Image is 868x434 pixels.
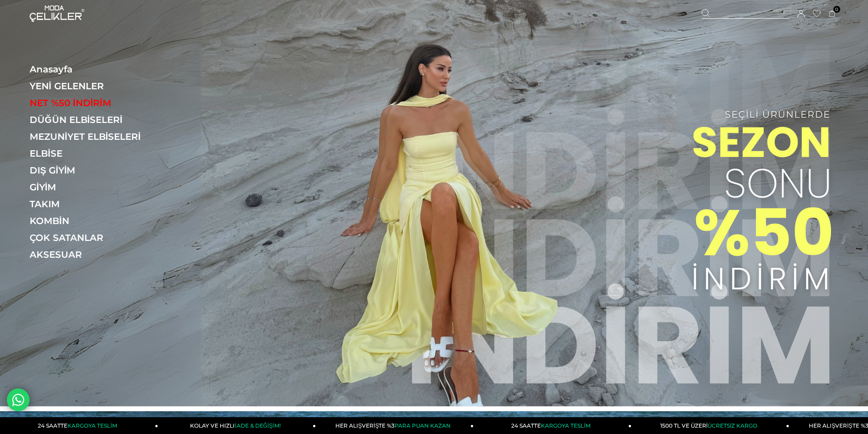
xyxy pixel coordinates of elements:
[30,64,155,75] a: Anasayfa
[30,232,155,243] a: ÇOK SATANLAR
[708,422,757,429] span: ÜCRETSİZ KARGO
[67,422,117,429] span: KARGOYA TESLİM
[30,148,155,159] a: ELBİSE
[30,165,155,176] a: DIŞ GİYİM
[30,249,155,260] a: AKSESUAR
[0,417,158,434] a: 24 SAATTEKARGOYA TESLİM
[829,10,836,17] a: 0
[833,6,840,13] span: 0
[30,131,155,142] a: MEZUNİYET ELBİSELERİ
[395,422,451,429] span: PARA PUAN KAZAN
[158,417,316,434] a: KOLAY VE HIZLIİADE & DEĞİŞİM!
[30,182,155,193] a: GİYİM
[30,114,155,125] a: DÜĞÜN ELBİSELERİ
[632,417,789,434] a: 1500 TL VE ÜZERİÜCRETSİZ KARGO
[30,199,155,209] a: TAKIM
[235,422,280,429] span: İADE & DEĞİŞİM!
[30,215,155,226] a: KOMBİN
[30,5,84,22] img: logo
[30,97,155,108] a: NET %50 İNDİRİM
[316,417,473,434] a: HER ALIŞVERİŞTE %3PARA PUAN KAZAN
[541,422,590,429] span: KARGOYA TESLİM
[30,81,155,92] a: YENİ GELENLER
[474,417,632,434] a: 24 SAATTEKARGOYA TESLİM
